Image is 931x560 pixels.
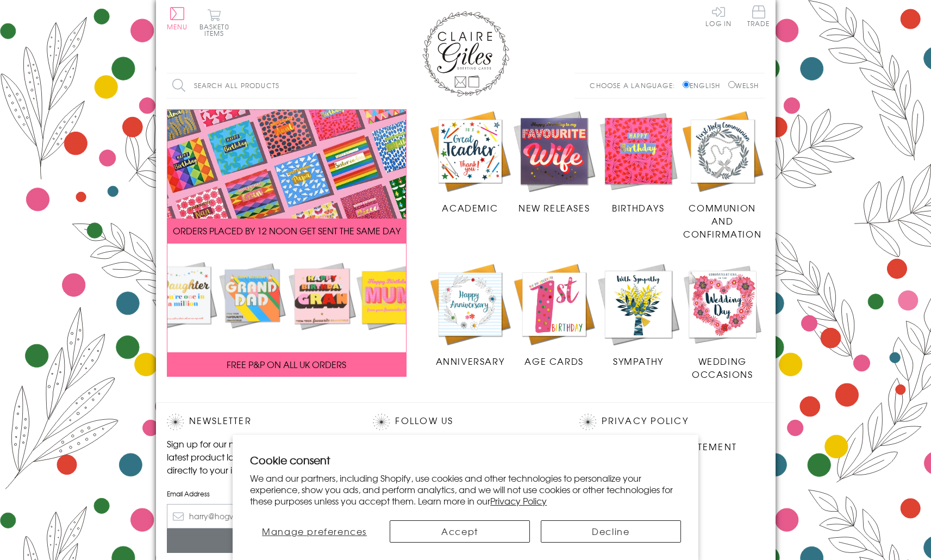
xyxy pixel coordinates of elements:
span: ORDERS PLACED BY 12 NOON GET SENT THE SAME DAY [173,224,401,237]
label: Email Address [167,489,352,499]
span: Manage preferences [262,525,367,538]
span: FREE P&P ON ALL UK ORDERS [227,358,346,371]
input: harry@hogwarts.edu [167,504,352,528]
h2: Cookie consent [250,452,681,468]
button: Decline [541,520,681,543]
span: Trade [747,5,770,27]
button: Accept [390,520,530,543]
button: Basket0 items [199,9,229,36]
a: Birthdays [596,109,680,215]
span: Sympathy [613,354,664,368]
input: Search all products [167,73,357,98]
input: Search [346,73,357,98]
span: Anniversary [436,354,505,368]
p: Sign up for our newsletter to receive the latest product launches, news and offers directly to yo... [167,437,352,476]
span: Age Cards [524,354,583,368]
a: Log In [705,5,732,27]
p: Choose a language: [590,80,680,90]
span: Academic [442,201,498,214]
a: Communion and Confirmation [680,109,765,241]
a: Privacy Policy [490,494,547,507]
h2: Newsletter [167,414,352,430]
p: We and our partners, including Shopify, use cookies and other technologies to personalize your ex... [250,472,681,506]
a: Wedding Occasions [680,262,765,381]
span: Birthdays [612,201,664,214]
a: Sympathy [596,262,680,368]
button: Menu [167,7,188,30]
a: Trade [747,5,770,29]
input: English [683,81,690,88]
input: Subscribe [167,528,352,553]
img: Claire Giles Greetings Cards [422,11,509,97]
span: Communion and Confirmation [683,201,761,240]
input: Welsh [728,81,735,88]
label: English [683,80,726,90]
a: Age Cards [512,262,596,368]
span: New Releases [518,201,590,214]
a: Privacy Policy [602,414,688,428]
span: Menu [167,22,188,32]
h2: Follow Us [373,414,558,430]
a: Anniversary [428,262,513,368]
button: Manage preferences [250,520,379,543]
a: New Releases [512,109,596,215]
a: Academic [428,109,513,215]
span: Wedding Occasions [692,354,753,381]
label: Welsh [728,80,759,90]
span: 0 items [204,22,229,38]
